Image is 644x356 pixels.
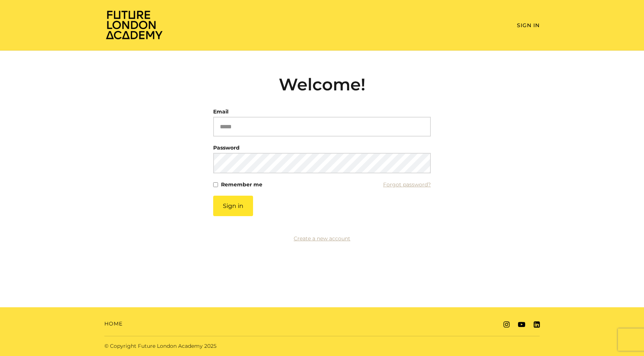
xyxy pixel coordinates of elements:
label: Remember me [221,179,262,190]
a: Home [104,320,123,328]
label: Email [213,106,228,117]
a: Sign In [517,22,540,29]
img: Home Page [104,10,164,40]
a: Create a new account [294,235,350,242]
a: Forgot password? [383,179,431,190]
h2: Welcome! [213,74,431,94]
label: Password [213,142,240,153]
button: Sign in [213,196,253,216]
div: © Copyright Future London Academy 2025 [98,342,322,350]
